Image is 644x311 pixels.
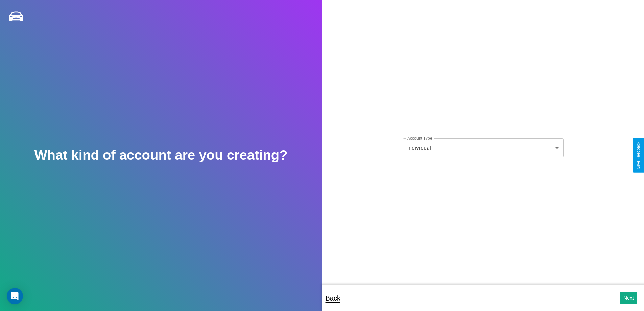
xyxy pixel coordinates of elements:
div: Individual [403,138,564,157]
h2: What kind of account are you creating? [34,148,288,163]
button: Next [620,292,637,304]
label: Account Type [407,135,432,141]
div: Give Feedback [636,142,641,169]
p: Back [326,292,340,304]
div: Open Intercom Messenger [7,288,23,304]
